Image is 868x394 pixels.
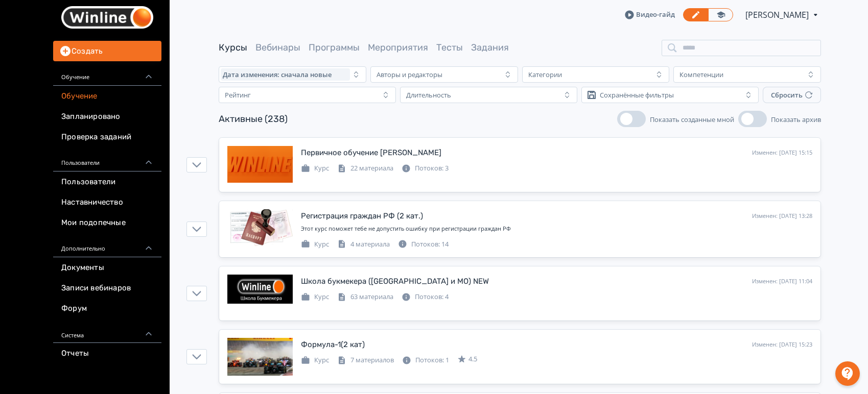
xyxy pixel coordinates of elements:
[600,91,674,99] div: Сохранённые фильтры
[625,10,675,20] a: Видео-гайд
[368,42,428,53] a: Мероприятия
[301,276,489,287] div: Школа букмекера (Москва и МО) NEW
[219,66,366,83] button: Дата изменения: сначала новые
[398,239,449,250] div: Потоков: 14
[337,355,394,365] div: 7 материалов
[370,66,518,83] button: Авторы и редакторы
[53,343,161,363] a: Отчеты
[309,42,360,53] a: Программы
[400,87,577,103] button: Длительность
[673,66,821,83] button: Компетенции
[301,163,329,174] div: Курс
[436,42,463,53] a: Тесты
[219,87,396,103] button: Рейтинг
[763,87,821,103] button: Сбросить
[377,70,442,79] div: Авторы и редакторы
[53,61,161,86] div: Обучение
[301,339,365,351] div: Формула-1(2 кат)
[225,91,251,99] div: Рейтинг
[337,163,393,174] div: 22 материала
[752,340,812,349] div: Изменен: [DATE] 15:23
[53,86,161,106] a: Обучение
[522,66,670,83] button: Категории
[752,212,812,220] div: Изменен: [DATE] 13:28
[708,8,733,21] a: Переключиться в режим ученика
[337,239,390,250] div: 4 материала
[301,239,329,250] div: Курс
[53,257,161,278] a: Документы
[53,41,161,61] button: Создать
[679,70,723,79] div: Компетенции
[53,127,161,147] a: Проверка заданий
[406,91,451,99] div: Длительность
[53,171,161,192] a: Пользователи
[471,42,509,53] a: Задания
[53,147,161,171] div: Пользователи
[53,212,161,233] a: Мои подопечные
[53,192,161,212] a: Наставничество
[301,292,329,302] div: Курс
[301,147,441,159] div: Первичное обучение ПМ
[402,163,449,174] div: Потоков: 3
[752,149,812,157] div: Изменен: [DATE] 15:15
[402,292,449,302] div: Потоков: 4
[223,70,332,79] span: Дата изменения: сначала новые
[301,210,423,222] div: Регистрация граждан РФ (2 кат.)
[53,106,161,127] a: Запланировано
[301,355,329,365] div: Курс
[771,115,821,124] span: Показать архив
[650,115,734,124] span: Показать созданные мной
[581,87,759,103] button: Сохранённые фильтры
[219,42,247,53] a: Курсы
[337,292,393,302] div: 63 материала
[468,354,477,364] span: 4.5
[53,318,161,343] div: Система
[528,70,562,79] div: Категории
[402,355,449,365] div: Потоков: 1
[752,277,812,286] div: Изменен: [DATE] 11:04
[61,6,153,29] img: https://files.teachbase.ru/system/accounts/17824/logos/medium/d1d72a04480499d475272cdcb9144f203d8...
[53,233,161,257] div: Дополнительно
[255,42,300,53] a: Вебинары
[745,9,810,21] span: Дарья Клочкова
[53,278,161,298] a: Записи вебинаров
[219,112,288,126] div: Активные (238)
[301,225,812,233] div: Этот курс поможет тебе не допустить ошибку при регистрации граждан РФ
[53,298,161,318] a: Форум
